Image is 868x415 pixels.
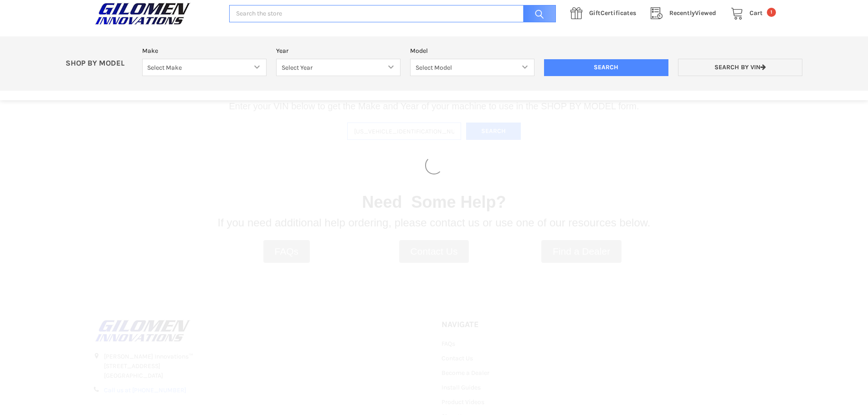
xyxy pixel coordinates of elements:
span: Gift [589,9,601,17]
span: Recently [669,9,695,17]
span: Viewed [669,9,716,17]
input: Search [544,59,668,77]
a: GiftCertificates [565,8,646,19]
a: Search by VIN [678,59,802,77]
input: Search [519,5,556,23]
img: GILOMEN INNOVATIONS [92,2,193,25]
p: SHOP BY MODEL [61,59,138,68]
input: Search the store [229,5,556,23]
span: Cart [750,9,763,17]
label: Make [142,46,267,56]
span: 1 [767,8,776,17]
span: Certificates [589,9,636,17]
a: Cart 1 [726,8,776,19]
label: Year [276,46,401,56]
a: RecentlyViewed [646,8,726,19]
label: Model [410,46,534,56]
a: GILOMEN INNOVATIONS [92,2,220,25]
